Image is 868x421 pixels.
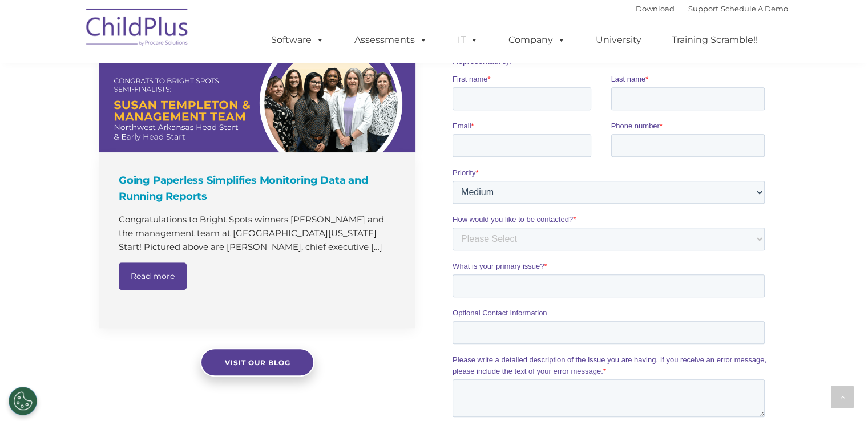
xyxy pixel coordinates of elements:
a: Schedule A Demo [721,4,788,13]
a: Download [636,4,675,13]
a: Read more [119,262,187,290]
a: University [584,29,653,51]
a: IT [446,29,490,51]
p: Congratulations to Bright Spots winners [PERSON_NAME] and the management team at [GEOGRAPHIC_DATA... [119,213,398,254]
a: Training Scramble!! [660,29,769,51]
a: Assessments [343,29,439,51]
img: ChildPlus by Procare Solutions [80,1,195,58]
a: Software [260,29,336,51]
font: | [636,4,788,13]
a: Company [497,29,577,51]
span: Visit our blog [224,358,290,367]
h4: Going Paperless Simplifies Monitoring Data and Running Reports [119,172,398,204]
a: Support [688,4,718,13]
a: Visit our blog [200,348,314,377]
